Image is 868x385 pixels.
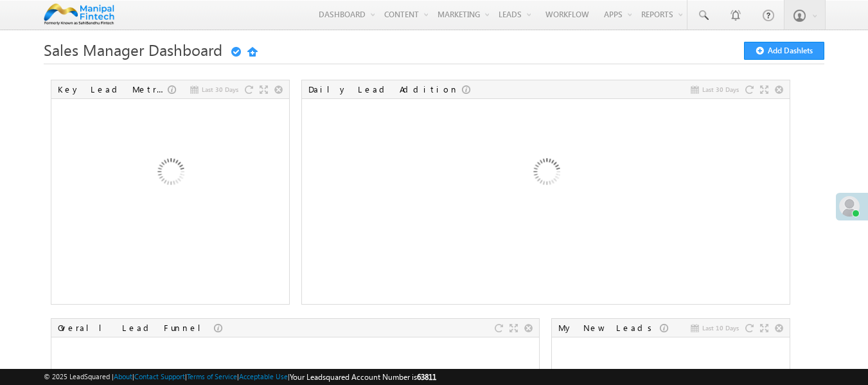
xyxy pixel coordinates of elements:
[702,84,739,95] span: Last 30 Days
[702,322,739,334] span: Last 10 Days
[101,105,239,243] img: Loading...
[290,372,436,382] span: Your Leadsquared Account Number is
[202,84,238,95] span: Last 30 Days
[744,42,824,60] button: Add Dashlets
[44,39,222,60] span: Sales Manager Dashboard
[417,372,436,382] span: 63811
[187,372,237,381] a: Terms of Service
[44,371,436,383] span: © 2025 LeadSquared | | | | |
[134,372,185,381] a: Contact Support
[558,322,660,334] div: My New Leads
[58,322,214,334] div: Overall Lead Funnel
[44,3,115,26] img: Custom Logo
[239,372,288,381] a: Acceptable Use
[114,372,132,381] a: About
[58,84,168,95] div: Key Lead Metrics
[308,84,462,95] div: Daily Lead Addition
[477,105,615,243] img: Loading...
